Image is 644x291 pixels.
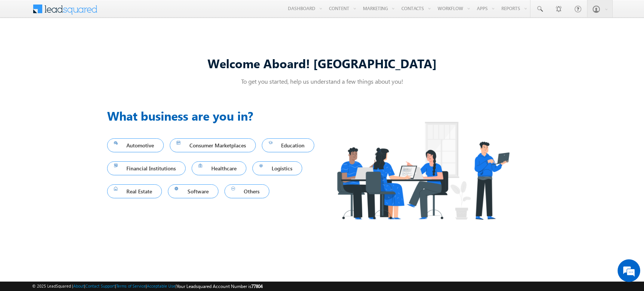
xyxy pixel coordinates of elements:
a: Contact Support [85,283,115,288]
a: About [73,283,84,288]
a: Terms of Service [116,283,146,288]
span: Your Leadsquared Account Number is [177,283,263,289]
span: Real Estate [114,186,155,196]
a: Acceptable Use [147,283,175,288]
span: Consumer Marketplaces [177,140,249,150]
span: Software [175,186,212,196]
span: Financial Institutions [114,163,179,173]
span: 77804 [251,283,263,289]
span: Others [231,186,263,196]
span: Healthcare [198,163,240,173]
img: Industry.png [322,107,524,234]
span: Logistics [259,163,296,173]
h3: What business are you in? [107,107,322,125]
span: Automotive [114,140,157,150]
span: © 2025 LeadSquared | | | | | [32,283,263,290]
div: Welcome Aboard! [GEOGRAPHIC_DATA] [107,55,537,71]
p: To get you started, help us understand a few things about you! [107,77,537,85]
span: Education [269,140,308,150]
